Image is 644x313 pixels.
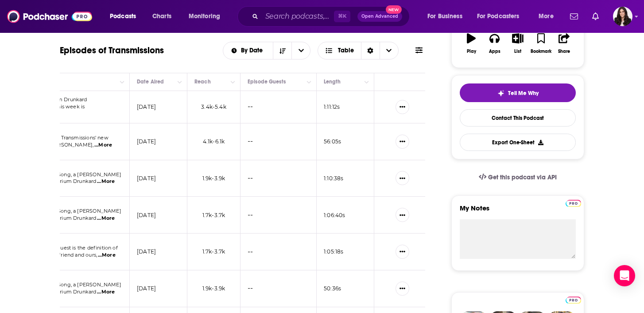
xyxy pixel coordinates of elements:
a: Pro website [566,198,581,207]
button: Open AdvancedNew [357,11,402,22]
span: 3.4k-5.4k [201,103,226,110]
p: [DATE] [137,174,156,182]
a: Pro website [566,295,581,304]
button: tell me why sparkleTell Me Why [460,83,576,102]
p: [DATE] [137,103,156,111]
button: Apps [483,28,506,59]
button: open menu [532,9,565,24]
div: Length [324,76,341,87]
p: 56:05 s [324,138,341,145]
span: For Podcasters [477,10,520,23]
a: Contact This Podcast [460,109,576,127]
img: Podchaser Pro [566,200,581,207]
span: 1.7k-3.7k [202,248,225,255]
span: 1.7k-3.7k [202,212,225,218]
p: 1:11:12 s [324,103,340,111]
td: -- [241,270,317,307]
button: Choose View [318,42,399,59]
span: ...More [94,142,112,149]
h2: Choose List sort [223,42,311,59]
button: open menu [291,42,310,59]
h1: Episodes of Transmissions [60,45,164,56]
button: Column Actions [175,77,185,87]
button: Show More Button [396,208,409,222]
div: Play [467,49,476,54]
td: -- [241,197,317,234]
div: Sort Direction [361,42,380,59]
button: Export One-Sheet [460,134,576,151]
div: List [514,49,521,54]
div: Episode Guests [248,76,286,87]
div: Bookmark [531,49,551,54]
span: Logged in as RebeccaShapiro [613,7,632,26]
span: ⌘ K [334,11,350,22]
label: My Notes [460,204,576,219]
span: For Business [427,10,462,23]
div: Reach [194,76,211,87]
p: 1:10:38 s [324,174,343,182]
span: Charts [152,10,171,23]
span: New [386,5,402,14]
button: Column Actions [117,77,128,87]
div: Search podcasts, credits, & more... [246,6,418,27]
div: Share [558,49,570,54]
a: Show notifications dropdown [589,9,602,24]
button: open menu [223,48,273,54]
p: 50:36 s [324,285,341,292]
span: ...More [98,252,116,259]
span: Open Advanced [361,14,398,19]
p: [DATE] [137,138,156,145]
button: open menu [421,9,473,24]
div: Open Intercom Messenger [614,265,635,286]
button: open menu [182,9,232,24]
button: Show More Button [396,245,409,259]
button: Column Actions [304,77,314,87]
button: open menu [104,9,147,24]
p: 1:05:18 s [324,248,343,255]
button: Column Actions [228,77,238,87]
span: 1.9k-3.9k [202,285,225,292]
span: By Date [241,48,266,54]
span: ...More [97,215,115,222]
a: Show notifications dropdown [566,9,582,24]
p: [DATE] [137,248,156,255]
span: 4.1k-6.1k [203,138,225,145]
img: Podchaser - Follow, Share and Rate Podcasts [7,8,92,25]
td: -- [241,91,317,123]
input: Search podcasts, credits, & more... [262,9,334,24]
button: Bookmark [529,28,552,59]
span: Monitoring [189,10,220,23]
div: Apps [489,49,500,54]
span: ...More [97,178,115,185]
img: tell me why sparkle [497,90,504,97]
button: Show More Button [396,100,409,114]
span: Podcasts [110,10,136,23]
a: Get this podcast via API [472,166,564,188]
button: open menu [471,9,532,24]
td: -- [241,234,317,270]
button: List [506,28,529,59]
button: Share [553,28,576,59]
span: 1.9k-3.9k [202,175,225,182]
button: Show More Button [396,135,409,149]
img: User Profile [613,7,632,26]
td: -- [241,123,317,160]
button: Show More Button [396,171,409,185]
span: ...More [97,289,115,296]
span: Get this podcast via API [488,174,557,181]
span: Table [338,48,354,54]
img: Podchaser Pro [566,297,581,304]
span: Tell Me Why [508,90,539,97]
span: More [539,10,554,23]
button: Sort Direction [273,42,291,59]
div: Date Aired [137,76,164,87]
button: Column Actions [361,77,372,87]
p: [DATE] [137,285,156,292]
button: Show More Button [396,281,409,296]
p: [DATE] [137,211,156,219]
button: Play [460,28,483,59]
td: -- [241,160,317,197]
a: Charts [147,9,177,24]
